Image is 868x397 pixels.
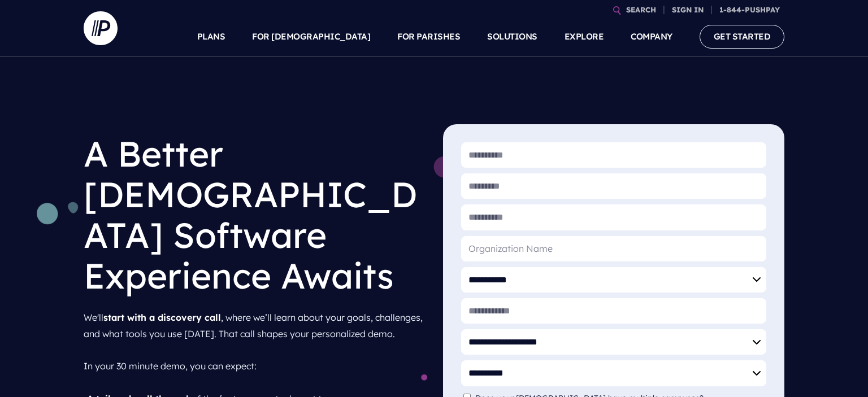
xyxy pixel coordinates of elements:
[631,17,672,56] a: COMPANY
[397,17,460,56] a: FOR PARISHES
[461,236,766,261] input: Organization Name
[84,124,425,305] h1: A Better [DEMOGRAPHIC_DATA] Software Experience Awaits
[252,17,370,56] a: FOR [DEMOGRAPHIC_DATA]
[197,17,225,56] a: PLANS
[700,25,785,48] a: GET STARTED
[565,17,604,56] a: EXPLORE
[487,17,537,56] a: SOLUTIONS
[103,312,221,323] strong: start with a discovery call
